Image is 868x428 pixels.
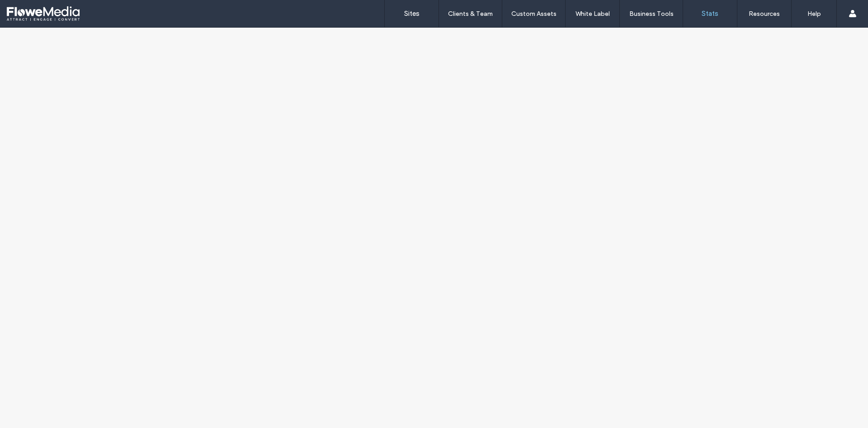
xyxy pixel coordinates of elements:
[702,10,718,18] label: Stats
[807,10,821,18] label: Help
[749,10,780,18] label: Resources
[629,10,674,18] label: Business Tools
[404,10,420,18] label: Sites
[511,10,557,18] label: Custom Assets
[576,10,610,18] label: White Label
[448,10,493,18] label: Clients & Team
